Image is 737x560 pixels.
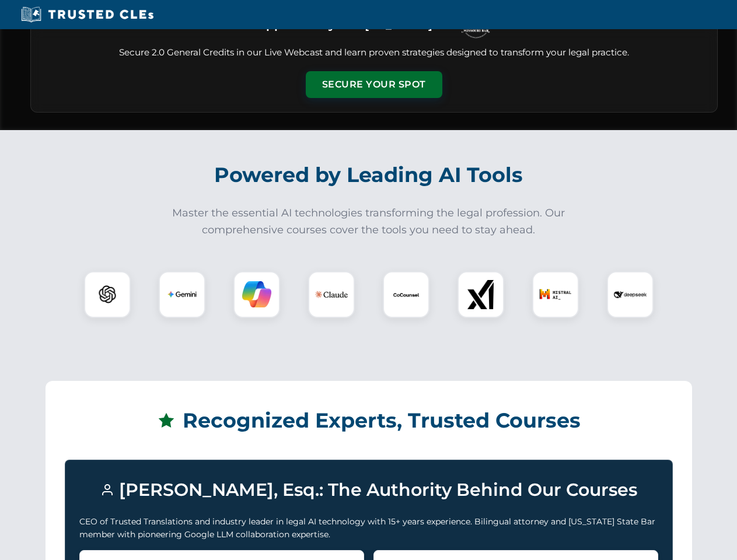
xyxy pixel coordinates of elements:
[539,278,572,311] img: Mistral AI Logo
[90,278,124,311] img: ChatGPT Logo
[165,205,573,239] p: Master the essential AI technologies transforming the legal profession. Our comprehensive courses...
[532,271,579,318] div: Mistral AI
[242,280,271,309] img: Copilot Logo
[233,271,280,318] div: Copilot
[84,271,131,318] div: ChatGPT
[79,474,658,506] h3: [PERSON_NAME], Esq.: The Authority Behind Our Courses
[79,515,658,541] p: CEO of Trusted Translations and industry leader in legal AI technology with 15+ years experience....
[614,278,647,311] img: DeepSeek Logo
[457,271,504,318] div: xAI
[65,400,673,441] h2: Recognized Experts, Trusted Courses
[392,280,421,309] img: CoCounsel Logo
[315,278,348,311] img: Claude Logo
[383,271,429,318] div: CoCounsel
[607,271,654,318] div: DeepSeek
[18,6,157,23] img: Trusted CLEs
[167,280,197,309] img: Gemini Logo
[308,271,355,318] div: Claude
[466,280,495,309] img: xAI Logo
[46,155,692,195] h2: Powered by Leading AI Tools
[159,271,205,318] div: Gemini
[45,46,703,60] p: Secure 2.0 General Credits in our Live Webcast and learn proven strategies designed to transform ...
[306,71,442,98] button: Secure Your Spot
